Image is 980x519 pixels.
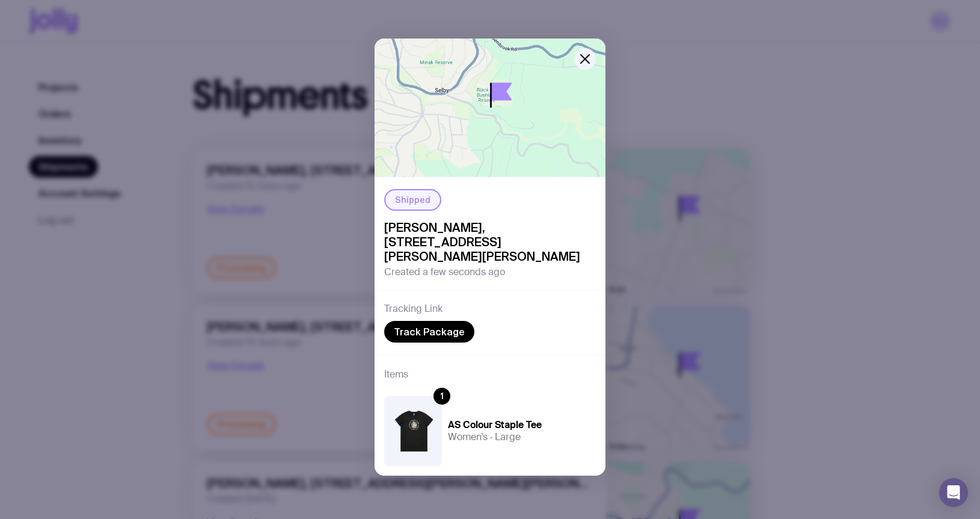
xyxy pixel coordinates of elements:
div: Shipped [384,189,441,211]
h3: Items [384,367,408,382]
span: Created a few seconds ago [384,266,505,278]
div: Open Intercom Messenger [939,478,968,507]
span: [PERSON_NAME], [STREET_ADDRESS][PERSON_NAME][PERSON_NAME] [384,220,596,264]
img: staticmap [375,39,605,177]
h4: AS Colour Staple Tee [448,419,542,431]
div: 1 [433,388,450,405]
h3: Tracking Link [384,303,443,315]
h5: Women’s · Large [448,431,542,443]
a: Track Package [384,321,474,343]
